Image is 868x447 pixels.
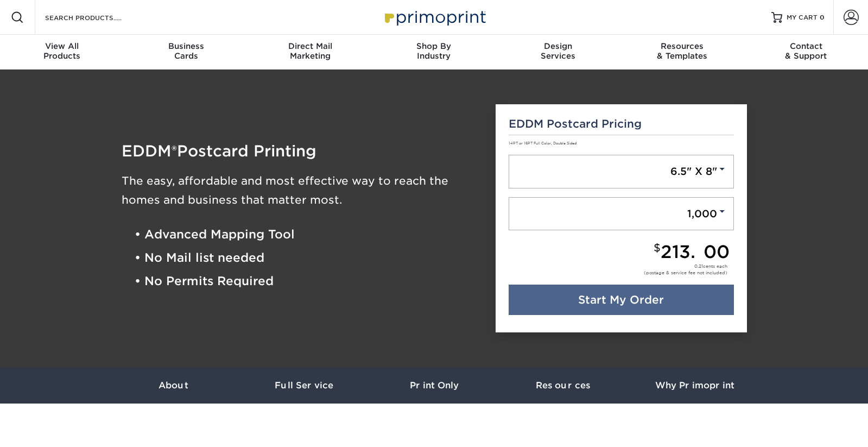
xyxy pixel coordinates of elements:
[499,380,630,391] h3: Resources
[496,41,620,51] span: Design
[620,35,744,70] a: Resources& Templates
[496,41,620,61] div: Services
[135,270,480,293] li: • No Permits Required
[369,380,499,391] h3: Print Only
[499,367,630,404] a: Resources
[172,143,177,159] span: ®
[122,143,480,159] h1: EDDM Postcard Printing
[124,41,248,61] div: Cards
[509,141,576,146] small: 14PT or 16PT Full Color, Double Sided
[124,41,248,51] span: Business
[239,367,369,404] a: Full Service
[109,380,239,391] h3: About
[630,380,760,391] h3: Why Primoprint
[744,41,868,61] div: & Support
[372,41,496,51] span: Shop By
[109,367,239,404] a: About
[239,380,369,391] h3: Full Service
[744,35,868,70] a: Contact& Support
[509,117,734,130] h5: EDDM Postcard Pricing
[820,14,825,21] span: 0
[44,11,150,24] input: SEARCH PRODUCTS.....
[509,155,734,188] a: 6.5" X 8"
[620,41,744,51] span: Resources
[372,41,496,61] div: Industry
[380,5,489,29] img: Primoprint
[509,285,734,315] a: Start My Order
[369,367,499,404] a: Print Only
[135,246,480,269] li: • No Mail list needed
[644,263,727,276] div: cents each (postage & service fee not included)
[248,41,372,51] span: Direct Mail
[654,242,661,254] small: $
[248,41,372,61] div: Marketing
[620,41,744,61] div: & Templates
[661,241,730,262] span: 213.00
[124,35,248,70] a: BusinessCards
[744,41,868,51] span: Contact
[372,35,496,70] a: Shop ByIndustry
[122,172,480,210] h3: The easy, affordable and most effective way to reach the homes and business that matter most.
[630,367,760,404] a: Why Primoprint
[135,223,480,246] li: • Advanced Mapping Tool
[787,13,818,22] span: MY CART
[248,35,372,70] a: Direct MailMarketing
[694,263,703,269] span: 0.21
[509,197,734,231] a: 1,000
[496,35,620,70] a: DesignServices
